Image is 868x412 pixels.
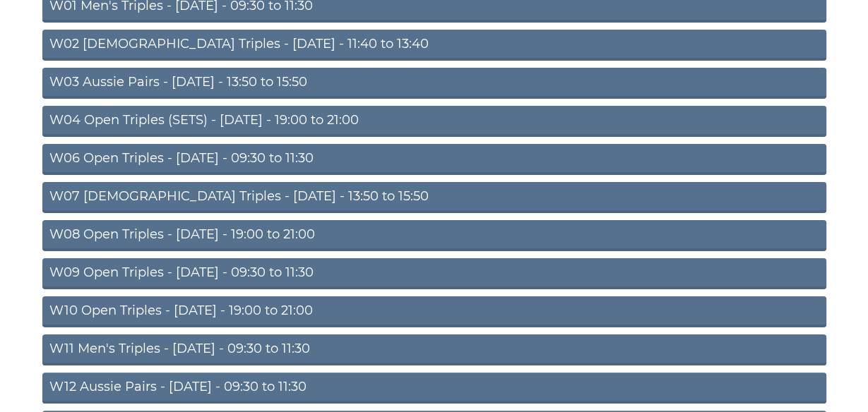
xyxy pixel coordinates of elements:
[42,30,826,61] a: W02 [DEMOGRAPHIC_DATA] Triples - [DATE] - 11:40 to 13:40
[42,220,826,251] a: W08 Open Triples - [DATE] - 19:00 to 21:00
[42,68,826,99] a: W03 Aussie Pairs - [DATE] - 13:50 to 15:50
[42,106,826,137] a: W04 Open Triples (SETS) - [DATE] - 19:00 to 21:00
[42,296,826,327] a: W10 Open Triples - [DATE] - 19:00 to 21:00
[42,182,826,213] a: W07 [DEMOGRAPHIC_DATA] Triples - [DATE] - 13:50 to 15:50
[42,334,826,365] a: W11 Men's Triples - [DATE] - 09:30 to 11:30
[42,258,826,289] a: W09 Open Triples - [DATE] - 09:30 to 11:30
[42,144,826,175] a: W06 Open Triples - [DATE] - 09:30 to 11:30
[42,372,826,404] a: W12 Aussie Pairs - [DATE] - 09:30 to 11:30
